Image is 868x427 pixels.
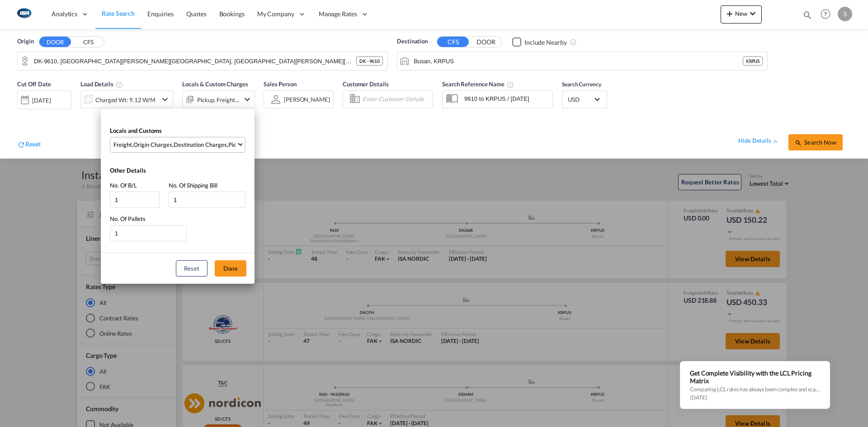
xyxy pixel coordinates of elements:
[110,137,245,153] md-select: Select Locals and Customs: Freight, Origin Charges, Destination Charges, Pickup Charges
[169,182,217,189] span: No. Of Shipping Bill
[176,260,208,277] button: Reset
[110,225,187,241] input: No. Of Pallets
[228,141,269,149] div: Pickup Charges
[113,141,236,149] span: , , ,
[110,127,162,134] span: Locals and Customs
[133,141,172,149] div: Origin Charges
[110,167,146,174] span: Other Details
[174,141,227,149] div: Destination Charges
[110,192,160,208] input: No. Of B/L
[169,192,245,208] input: No. Of Shipping Bill
[215,260,246,277] button: Done
[110,182,137,189] span: No. Of B/L
[113,141,132,149] div: Freight
[110,215,146,222] span: No. Of Pallets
